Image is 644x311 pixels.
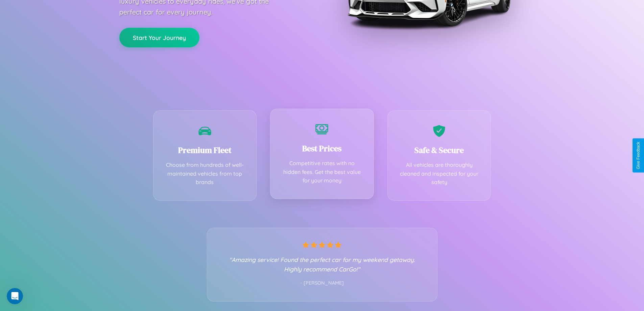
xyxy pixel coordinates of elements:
div: Give Feedback [636,142,641,169]
iframe: Intercom live chat [7,288,23,304]
p: All vehicles are thoroughly cleaned and inspected for your safety [398,161,481,187]
p: Competitive rates with no hidden fees. Get the best value for your money [281,159,363,185]
h3: Premium Fleet [164,145,246,156]
p: "Amazing service! Found the perfect car for my weekend getaway. Highly recommend CarGo!" [221,255,424,274]
p: - [PERSON_NAME] [221,279,424,288]
button: Start Your Journey [119,28,199,47]
p: Choose from hundreds of well-maintained vehicles from top brands [164,161,246,187]
h3: Safe & Secure [398,145,481,156]
h3: Best Prices [281,143,363,154]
